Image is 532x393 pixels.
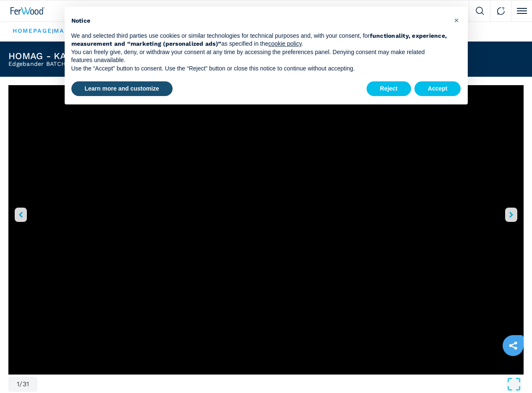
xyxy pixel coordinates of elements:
p: We and selected third parties use cookies or similar technologies for technical purposes and, wit... [71,32,448,48]
span: × [454,15,459,25]
span: | [52,28,54,34]
a: HOMEPAGE [13,27,52,34]
img: Search [476,7,484,15]
p: You can freely give, deny, or withdraw your consent at any time by accessing the preferences pane... [71,48,448,65]
button: Accept [414,81,461,96]
button: Learn more and customize [71,81,173,96]
h1: HOMAG - KAR 310 Profiline [8,52,134,61]
p: Use the “Accept” button to consent. Use the “Reject” button or close this notice to continue with... [71,65,448,73]
h2: Notice [71,17,448,25]
img: Ferwood [10,7,45,15]
span: / [19,381,22,388]
img: Contact us [497,7,505,15]
button: right-button [505,208,517,222]
button: Open Fullscreen [39,377,522,392]
span: 31 [23,381,29,388]
button: Click to toggle menu [511,0,532,21]
a: sharethis [503,335,524,356]
a: machines [54,27,92,34]
button: Close this notice [450,13,464,27]
iframe: Bordatrice Lotto 1 in azione - HOMAG KAR 310- Ferwoodgroup -007833 [8,85,524,375]
h2: Edgebander BATCH 1 [8,61,134,67]
div: Go to Slide 1 [8,85,524,375]
span: 1 [17,381,19,388]
strong: functionality, experience, measurement and “marketing (personalized ads)” [71,32,447,47]
a: cookie policy [268,40,301,47]
button: Reject [367,81,411,96]
button: left-button [15,208,27,222]
iframe: Chat [496,355,526,387]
